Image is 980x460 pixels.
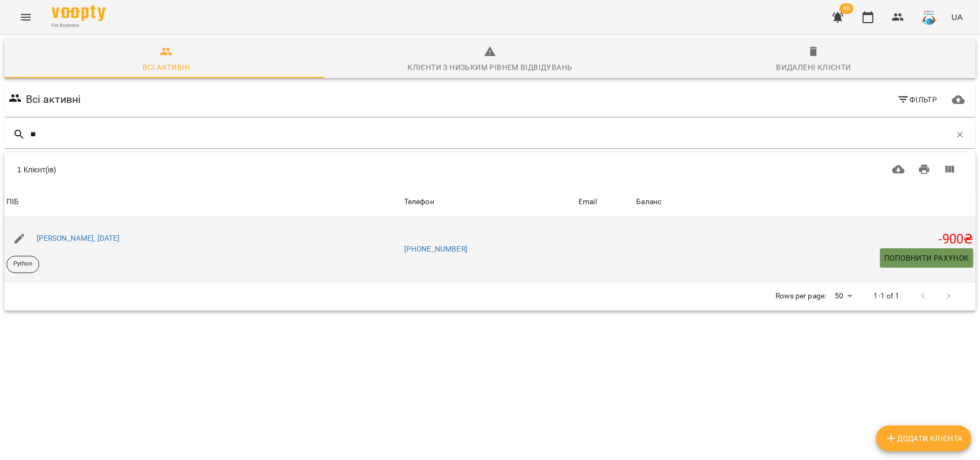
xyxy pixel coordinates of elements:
[840,3,854,14] span: 48
[143,61,190,74] div: Всі активні
[775,291,826,302] p: Rows per page:
[579,196,597,208] div: Sort
[579,196,597,208] div: Email
[912,157,937,183] button: Друк
[4,152,976,187] div: Table Toolbar
[404,196,574,208] span: Телефон
[404,196,434,208] div: Sort
[921,10,936,25] img: 0c2f37c072ffc302372e4e39c91881d5.jpg
[6,256,39,273] div: Python
[17,164,471,175] div: 1 Клієнт(ів)
[637,196,662,208] div: Баланс
[407,61,572,74] div: Клієнти з низьким рівнем відвідувань
[404,196,434,208] div: Телефон
[6,196,400,208] span: ПІБ
[951,11,963,23] span: UA
[777,61,851,74] div: Видалені клієнти
[874,291,900,302] p: 1-1 of 1
[637,196,662,208] div: Sort
[13,260,32,269] p: Python
[886,157,912,183] button: Завантажити CSV
[897,93,937,106] span: Фільтр
[937,157,963,183] button: Вигляд колонок
[52,5,105,21] img: Voopty Logo
[893,90,942,109] button: Фільтр
[13,4,39,30] button: Menu
[52,22,105,29] span: For Business
[880,248,974,268] button: Поповнити рахунок
[6,196,19,208] div: Sort
[830,288,856,304] div: 50
[26,91,81,108] h6: Всі активні
[637,231,974,248] h5: -900 ₴
[6,196,19,208] div: ПІБ
[884,252,969,264] span: Поповнити рахунок
[37,234,120,242] a: [PERSON_NAME], [DATE]
[579,196,632,208] span: Email
[404,245,468,253] a: [PHONE_NUMBER]
[947,7,967,27] button: UA
[637,196,974,208] span: Баланс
